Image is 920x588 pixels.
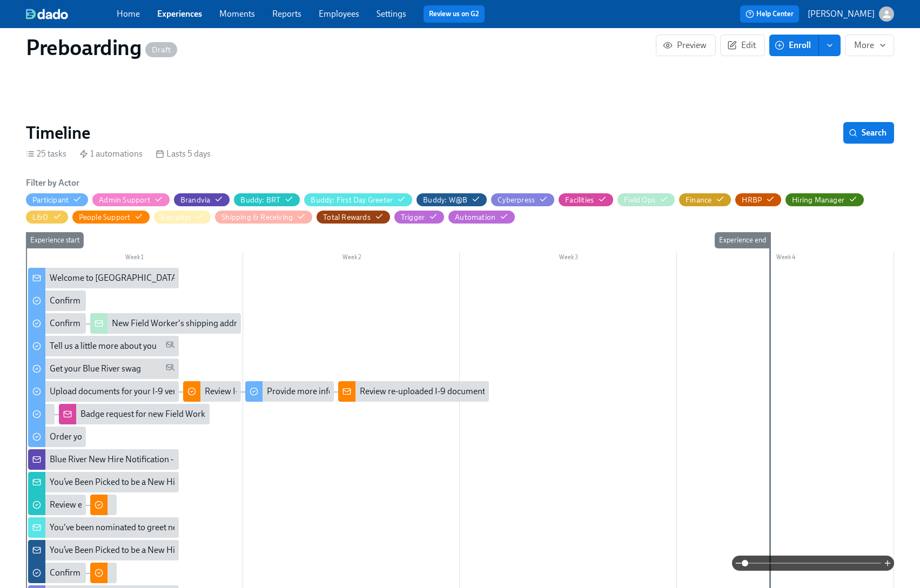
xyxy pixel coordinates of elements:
div: Confirm your preferred name [50,295,158,307]
a: Experiences [157,9,202,19]
div: Blue River New Hire Notification - {{ participant.fullName }} [50,454,268,465]
button: Brandvia [174,193,230,206]
div: Order your field clothing [50,431,140,443]
div: Experience start [26,232,84,248]
button: Enroll [769,35,819,56]
button: Cyberpress [491,193,554,206]
button: Review us on G2 [424,5,485,23]
div: Confirm whether you can be a Woman @ BRT buddy [28,563,86,583]
div: Hide Hiring Manager [792,195,844,205]
button: Trigger [394,211,444,224]
div: Week 2 [243,252,460,266]
div: Order your field clothing [28,427,86,447]
div: Hide L&D [32,212,49,222]
div: Hide Trigger [401,212,425,222]
button: Finance [679,193,731,206]
div: Badge request for new Field Worker {{ participant.fullName }}, starting {{ participant.startDate ... [80,408,492,420]
div: Welcome to [GEOGRAPHIC_DATA], {{ participant.firstName }}! [28,268,179,288]
h2: Timeline [26,122,90,144]
span: Search [851,127,887,138]
h1: Preboarding [26,35,177,60]
button: HRBP [735,193,781,206]
div: Confirm whether you can be a Woman @ BRT buddy [50,567,242,579]
div: You've been nominated to greet new [PERSON_NAME] {{ participant.fullName }} on their first day [28,517,179,538]
div: Hide Total Rewards [323,212,371,222]
div: Confirm your shipping address [50,317,164,329]
button: Facilities [559,193,613,206]
div: Hide People Support [79,212,131,222]
div: Hide HRBP [742,195,762,205]
div: Provide more information for your I-9 verification [245,381,334,402]
button: [PERSON_NAME] [808,6,894,22]
div: Hide Recruiter [160,212,191,222]
div: You’ve Been Picked to be a New Hire’s [PERSON_NAME]! [28,472,179,492]
img: dado [26,9,68,19]
span: Preview [665,40,707,51]
div: You’ve Been Picked to be a New Hire’s Women @ Blue River Buddy! [28,540,179,560]
div: Hide Automation [455,212,495,222]
div: You've been nominated to greet new [PERSON_NAME] {{ participant.fullName }} on their first day [50,522,408,533]
div: You’ve Been Picked to be a New Hire’s [PERSON_NAME]! [50,476,259,488]
div: You’ve Been Picked to be a New Hire’s Women @ Blue River Buddy! [50,544,295,556]
button: Participant [26,193,88,206]
div: Hide Brandvia [180,195,211,205]
a: Settings [377,9,406,19]
div: Choose a new BRT buddy [112,499,205,511]
button: Edit [720,35,765,56]
div: Hide Admin Support [99,195,150,205]
button: Field Ops [617,193,675,206]
a: Home [117,9,140,19]
a: dado [26,9,117,19]
div: Experience end [715,232,770,248]
div: Upload documents for your I-9 verification [28,381,179,402]
a: Moments [219,9,255,19]
div: Choose a new BRT buddy [90,495,117,515]
div: Tell us a little more about you [28,336,179,356]
a: Reports [272,9,301,19]
a: Review us on G2 [429,9,479,19]
button: Hiring Manager [785,193,864,206]
button: Search [843,122,894,144]
span: Personal Email [166,340,174,353]
p: [PERSON_NAME] [808,8,875,20]
div: Hide Facilities [565,195,594,205]
div: Get your Blue River swag [28,359,179,379]
div: Blue River New Hire Notification - {{ participant.fullName }} [28,449,179,470]
span: Draft [145,46,177,54]
div: New Field Worker's shipping address: {{ participant.fullName }}, starting {{ participant.startDat... [90,313,241,334]
div: Get your Blue River swag [50,363,141,375]
div: Provide a photo for your BRT badge [50,408,181,420]
button: Recruiter [154,211,211,224]
div: Hide Shipping & Receiving [221,212,293,222]
div: Confirm your shipping address [28,313,86,334]
button: enroll [819,35,841,56]
div: Welcome to [GEOGRAPHIC_DATA], {{ participant.firstName }}! [50,272,281,284]
button: Shipping & Receiving [215,211,312,224]
button: Buddy: W@B [417,193,487,206]
div: Upload documents for your I-9 verification [50,386,206,397]
div: Review expectations and confirm whether you can be an Onboard Buddy [50,499,315,511]
div: Hide Cyberpress [498,195,535,205]
div: Hide Buddy: First Day Greeter [311,195,393,205]
span: Enroll [777,40,811,51]
div: Hide Participant [32,195,69,205]
span: Help Center [746,9,794,19]
span: Edit [729,40,756,51]
button: Admin Support [92,193,170,206]
div: Choose a new W@B buddy [90,563,117,583]
div: 1 automations [79,148,143,160]
button: More [845,35,894,56]
div: Confirm your preferred name [28,290,86,311]
span: Personal Email [166,363,174,375]
h6: Filter by Actor [26,177,79,189]
div: Review I-9 documents [183,381,241,402]
button: People Support [72,211,150,224]
div: New Field Worker's shipping address: {{ participant.fullName }}, starting {{ participant.startDat... [112,317,508,329]
div: Provide a photo for your BRT badge [28,404,55,424]
div: Hide Field Ops [624,195,655,205]
div: Week 1 [26,252,243,266]
div: Badge request for new Field Worker {{ participant.fullName }}, starting {{ participant.startDate ... [59,404,210,424]
div: Choose a new W@B buddy [112,567,211,579]
button: L&D [26,211,68,224]
button: Preview [656,35,716,56]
